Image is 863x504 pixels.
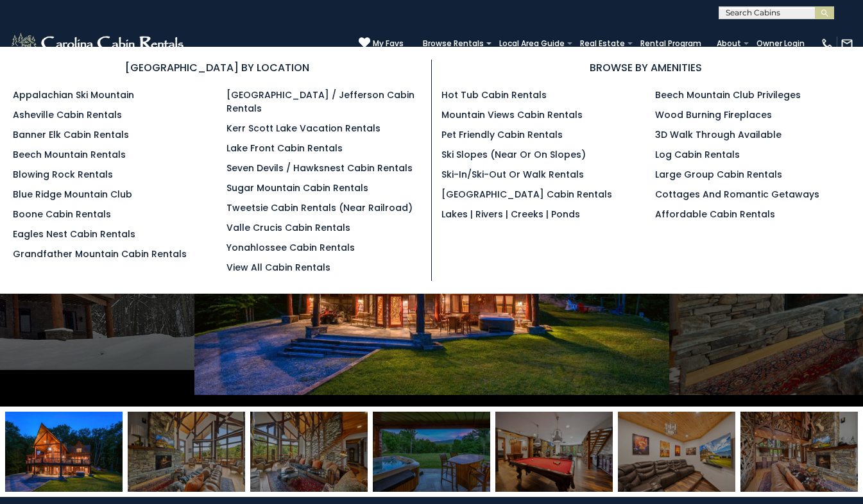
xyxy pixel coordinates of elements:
[226,88,414,115] a: [GEOGRAPHIC_DATA] / Jefferson Cabin Rentals
[226,142,343,155] a: Lake Front Cabin Rentals
[13,128,129,141] a: Banner Elk Cabin Rentals
[13,60,422,76] h3: [GEOGRAPHIC_DATA] BY LOCATION
[226,221,350,234] a: Valle Crucis Cabin Rentals
[441,188,612,201] a: [GEOGRAPHIC_DATA] Cabin Rentals
[373,412,490,492] img: 168963399
[841,37,853,50] img: mail-regular-white.png
[226,122,380,135] a: Kerr Scott Lake Vacation Rentals
[13,108,122,121] a: Asheville Cabin Rentals
[5,412,123,492] img: 168963401
[441,88,547,101] a: Hot Tub Cabin Rentals
[710,35,748,53] a: About
[226,241,355,254] a: Yonahlossee Cabin Rentals
[655,88,801,101] a: Beech Mountain Club Privileges
[359,37,404,50] a: My Favs
[128,412,245,492] img: 169335089
[655,108,772,121] a: Wood Burning Fireplaces
[634,35,708,53] a: Rental Program
[441,208,580,221] a: Lakes | Rivers | Creeks | Ponds
[655,128,782,141] a: 3D Walk Through Available
[13,168,113,181] a: Blowing Rock Rentals
[10,31,187,56] img: White-1-2.png
[495,412,613,492] img: 169335118
[750,35,811,53] a: Owner Login
[373,38,404,49] span: My Favs
[226,261,330,274] a: View All Cabin Rentals
[441,60,851,76] h3: BROWSE BY AMENITIES
[13,88,134,101] a: Appalachian Ski Mountain
[493,35,571,53] a: Local Area Guide
[655,148,740,161] a: Log Cabin Rentals
[441,128,563,141] a: Pet Friendly Cabin Rentals
[821,37,833,50] img: phone-regular-white.png
[655,188,819,201] a: Cottages and Romantic Getaways
[13,248,187,260] a: Grandfather Mountain Cabin Rentals
[441,108,583,121] a: Mountain Views Cabin Rentals
[250,412,368,492] img: 169335085
[441,168,584,181] a: Ski-in/Ski-Out or Walk Rentals
[618,412,735,492] img: 169335123
[13,228,135,240] a: Eagles Nest Cabin Rentals
[655,168,782,181] a: Large Group Cabin Rentals
[13,188,132,201] a: Blue Ridge Mountain Club
[574,35,631,53] a: Real Estate
[655,208,775,221] a: Affordable Cabin Rentals
[226,201,413,214] a: Tweetsie Cabin Rentals (Near Railroad)
[13,148,126,161] a: Beech Mountain Rentals
[13,208,111,221] a: Boone Cabin Rentals
[416,35,490,53] a: Browse Rentals
[441,148,586,161] a: Ski Slopes (Near or On Slopes)
[226,181,368,194] a: Sugar Mountain Cabin Rentals
[740,412,858,492] img: 169335088
[226,162,413,174] a: Seven Devils / Hawksnest Cabin Rentals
